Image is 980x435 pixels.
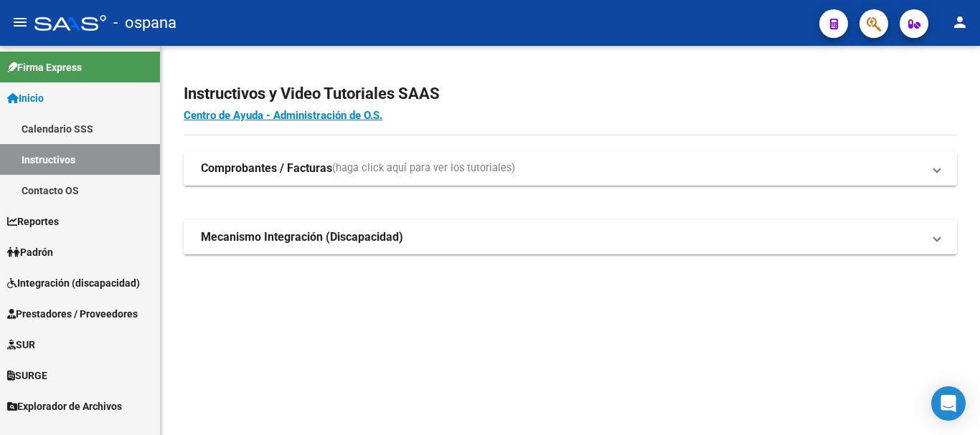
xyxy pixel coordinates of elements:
span: Integración (discapacidad) [7,275,140,291]
span: - ospana [113,7,176,39]
span: SUR [7,337,35,353]
span: Reportes [7,214,59,229]
strong: Comprobantes / Facturas [201,161,332,176]
span: Prestadores / Proveedores [7,306,138,322]
h2: Instructivos y Video Tutoriales SAAS [184,80,957,107]
span: Firma Express [7,59,82,75]
span: Inicio [7,90,44,106]
span: Padrón [7,244,53,260]
span: SURGE [7,368,47,383]
mat-expansion-panel-header: Mecanismo Integración (Discapacidad) [184,220,957,254]
mat-icon: person [951,14,969,31]
div: Open Intercom Messenger [931,386,966,421]
span: (haga click aquí para ver los tutoriales) [332,161,515,176]
mat-expansion-panel-header: Comprobantes / Facturas(haga click aquí para ver los tutoriales) [184,151,957,186]
a: Centro de Ayuda - Administración de O.S. [184,109,382,122]
mat-icon: menu [11,14,29,31]
strong: Mecanismo Integración (Discapacidad) [201,229,403,245]
span: Explorador de Archivos [7,398,122,414]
